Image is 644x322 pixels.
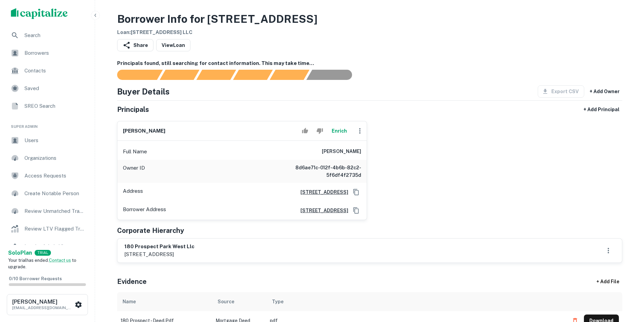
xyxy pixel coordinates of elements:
[123,298,136,306] div: Name
[5,132,89,149] a: Users
[24,172,85,180] span: Access Requests
[233,70,273,80] div: Principals found, AI now looking for contact information...
[196,70,236,80] div: Documents found, AI parsing details...
[581,103,622,116] button: + Add Principal
[5,27,89,44] a: Search
[5,168,89,184] a: Access Requests
[123,148,147,156] p: Full Name
[24,225,85,233] span: Review LTV Flagged Transactions
[35,250,51,256] div: TRIAL
[280,164,361,179] h6: 8d6ae71c-012f-4b6b-82c2-5f6df4f2735d
[117,276,147,287] h5: Evidence
[212,292,266,311] th: Source
[123,187,143,197] p: Address
[24,207,85,215] span: Review Unmatched Transactions
[299,124,311,138] button: Accept
[12,299,73,305] h6: [PERSON_NAME]
[584,276,632,288] div: + Add File
[329,124,350,138] button: Enrich
[12,305,73,311] p: [EMAIL_ADDRESS][DOMAIN_NAME]
[351,187,361,197] button: Copy Address
[266,292,566,311] th: Type
[24,136,85,145] span: Users
[5,238,89,255] a: Lender Admin View
[5,98,89,114] a: SREO Search
[5,80,89,97] a: Saved
[218,298,234,306] div: Source
[7,294,88,315] button: [PERSON_NAME][EMAIL_ADDRESS][DOMAIN_NAME]
[5,116,89,132] li: Super Admin
[117,11,317,27] h3: Borrower Info for [STREET_ADDRESS]
[270,70,309,80] div: Principals found, still searching for contact information. This may take time...
[117,104,149,115] h5: Principals
[587,85,622,98] button: + Add Owner
[123,127,165,135] h6: [PERSON_NAME]
[24,31,85,39] span: Search
[24,67,85,75] span: Contacts
[5,221,89,237] a: Review LTV Flagged Transactions
[314,124,326,138] button: Reject
[24,242,85,251] span: Lender Admin View
[307,70,360,80] div: AI fulfillment process complete.
[124,250,195,258] p: [STREET_ADDRESS]
[351,205,361,216] button: Copy Address
[117,292,212,311] th: Name
[49,258,71,263] a: Contact us
[11,8,68,19] img: capitalize-logo.png
[156,39,190,51] a: ViewLoan
[109,70,160,80] div: Sending borrower request to AI...
[610,268,644,300] iframe: Chat Widget
[24,84,85,92] span: Saved
[124,243,195,251] h6: 180 prospect park west llc
[117,85,170,98] h4: Buyer Details
[24,49,85,57] span: Borrowers
[9,276,62,281] span: 0 / 10 Borrower Requests
[5,63,89,79] a: Contacts
[5,185,89,202] a: Create Notable Person
[123,164,145,179] p: Owner ID
[295,188,348,196] a: [STREET_ADDRESS]
[117,39,153,51] button: Share
[8,250,32,256] strong: Solo Plan
[8,258,76,270] span: Your trial has ended. to upgrade.
[8,249,32,257] a: SoloPlan
[24,189,85,198] span: Create Notable Person
[160,70,199,80] div: Your request is received and processing...
[123,205,166,216] p: Borrower Address
[117,60,622,67] h6: Principals found, still searching for contact information. This may take time...
[5,45,89,61] a: Borrowers
[272,298,283,306] div: Type
[5,150,89,166] a: Organizations
[322,148,361,156] h6: [PERSON_NAME]
[295,207,348,214] a: [STREET_ADDRESS]
[5,203,89,219] a: Review Unmatched Transactions
[117,29,317,36] h6: Loan : [STREET_ADDRESS] LLC
[24,154,85,162] span: Organizations
[117,225,184,236] h5: Corporate Hierarchy
[24,102,85,110] span: SREO Search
